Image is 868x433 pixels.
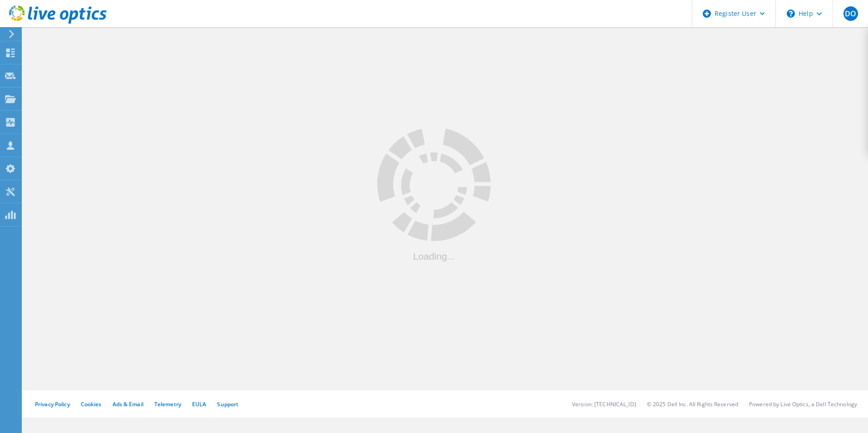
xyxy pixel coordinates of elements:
[749,400,857,408] li: Powered by Live Optics, a Dell Technology
[572,400,636,408] li: Version: [TECHNICAL_ID]
[192,400,206,408] a: EULA
[154,400,181,408] a: Telemetry
[9,19,107,25] a: Live Optics Dashboard
[787,10,795,18] svg: \n
[217,400,238,408] a: Support
[81,400,102,408] a: Cookies
[845,10,856,17] span: DO
[113,400,143,408] a: Ads & Email
[647,400,738,408] li: © 2025 Dell Inc. All Rights Reserved
[35,400,70,408] a: Privacy Policy
[377,251,491,261] div: Loading...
